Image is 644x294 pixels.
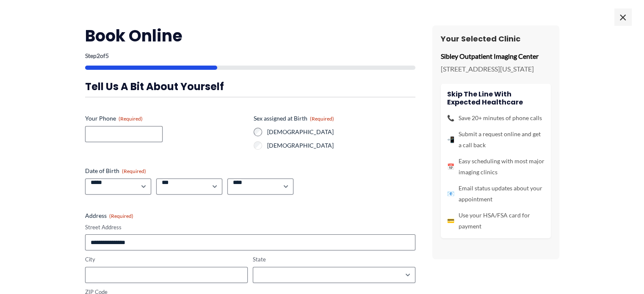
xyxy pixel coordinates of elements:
span: 📧 [447,188,454,199]
label: [DEMOGRAPHIC_DATA] [267,141,415,150]
label: [DEMOGRAPHIC_DATA] [267,128,415,136]
legend: Sex assigned at Birth [254,114,334,123]
h4: Skip the line with Expected Healthcare [447,90,544,106]
span: (Required) [119,115,143,122]
h3: Your Selected Clinic [441,34,551,44]
span: 📅 [447,161,454,172]
label: State [253,256,415,264]
li: Submit a request online and get a call back [447,129,544,151]
span: (Required) [109,213,133,219]
p: Sibley Outpatient Imaging Center [441,50,551,63]
h3: Tell us a bit about yourself [85,80,415,93]
span: 5 [105,52,109,59]
label: Your Phone [85,114,247,123]
span: 📲 [447,134,454,145]
span: (Required) [122,168,146,174]
h2: Book Online [85,25,415,46]
span: 💳 [447,215,454,226]
span: (Required) [310,115,334,122]
label: Street Address [85,223,415,231]
li: Use your HSA/FSA card for payment [447,210,544,232]
span: × [614,8,631,25]
label: City [85,256,248,264]
span: 📞 [447,113,454,124]
li: Email status updates about your appointment [447,183,544,205]
span: 2 [97,52,100,59]
p: [STREET_ADDRESS][US_STATE] [441,63,551,75]
legend: Date of Birth [85,167,146,175]
p: Step of [85,53,415,59]
li: Save 20+ minutes of phone calls [447,113,544,124]
li: Easy scheduling with most major imaging clinics [447,156,544,178]
legend: Address [85,212,133,220]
